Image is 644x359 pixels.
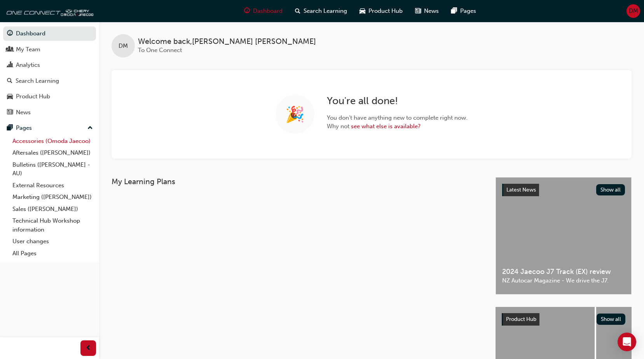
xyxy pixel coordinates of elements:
[16,92,50,101] div: Product Hub
[618,333,636,351] div: Open Intercom Messenger
[451,6,457,16] span: pages-icon
[327,122,468,131] span: Why not
[9,235,96,247] a: User changes
[295,6,300,16] span: search-icon
[9,179,96,192] a: External Resources
[506,186,536,193] span: Latest News
[86,343,91,353] span: prev-icon
[502,313,625,326] a: Product HubShow all
[9,191,96,203] a: Marketing ([PERSON_NAME])
[353,3,409,19] a: car-iconProduct Hub
[285,110,305,119] span: 🎉
[415,6,421,16] span: news-icon
[445,3,482,19] a: pages-iconPages
[9,135,96,147] a: Accessories (Omoda Jaecoo)
[138,37,316,46] span: Welcome back , [PERSON_NAME] [PERSON_NAME]
[7,78,12,85] span: search-icon
[409,3,445,19] a: news-iconNews
[506,316,536,322] span: Product Hub
[7,109,13,116] span: news-icon
[238,3,289,19] a: guage-iconDashboard
[7,46,13,53] span: people-icon
[460,7,476,16] span: Pages
[3,89,96,104] a: Product Hub
[629,7,638,16] span: DM
[9,147,96,159] a: Aftersales ([PERSON_NAME])
[4,3,93,19] img: oneconnect
[16,61,40,70] div: Analytics
[289,3,353,19] a: search-iconSearch Learning
[3,42,96,57] a: My Team
[368,7,403,16] span: Product Hub
[9,203,96,215] a: Sales ([PERSON_NAME])
[597,314,626,325] button: Show all
[253,7,283,16] span: Dashboard
[9,215,96,235] a: Technical Hub Workshop information
[3,58,96,72] a: Analytics
[351,123,421,130] a: see what else is available?
[119,42,128,51] span: DM
[16,124,32,132] div: Pages
[496,177,632,295] a: Latest NewsShow all2024 Jaecoo J7 Track (EX) reviewNZ Autocar Magazine - We drive the J7.
[9,247,96,260] a: All Pages
[244,6,250,16] span: guage-icon
[3,105,96,120] a: News
[9,159,96,179] a: Bulletins ([PERSON_NAME] - AU)
[87,123,93,133] span: up-icon
[3,121,96,135] button: Pages
[7,62,13,69] span: chart-icon
[502,276,625,285] span: NZ Autocar Magazine - We drive the J7.
[138,47,182,54] span: To One Connect
[7,125,13,132] span: pages-icon
[16,45,40,54] div: My Team
[7,93,13,100] span: car-icon
[360,6,365,16] span: car-icon
[3,25,96,121] button: DashboardMy TeamAnalyticsSearch LearningProduct HubNews
[112,177,483,186] h3: My Learning Plans
[502,184,625,196] a: Latest NewsShow all
[3,26,96,41] a: Dashboard
[7,30,13,37] span: guage-icon
[596,184,625,195] button: Show all
[304,7,347,16] span: Search Learning
[627,4,640,18] button: DM
[502,267,625,276] span: 2024 Jaecoo J7 Track (EX) review
[327,113,468,122] span: You don't have anything new to complete right now.
[327,95,468,107] h2: You're all done!
[3,74,96,88] a: Search Learning
[16,108,31,117] div: News
[16,77,59,85] div: Search Learning
[424,7,439,16] span: News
